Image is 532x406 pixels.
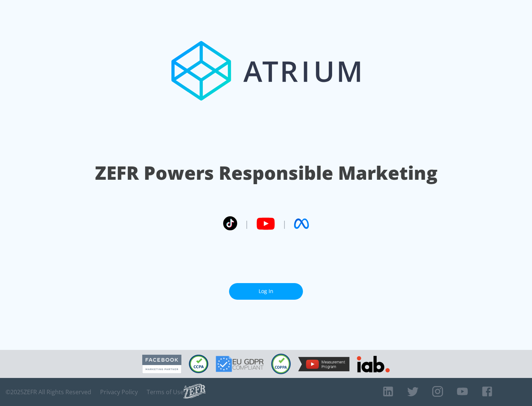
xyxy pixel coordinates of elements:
img: Facebook Marketing Partner [142,355,181,374]
img: CCPA Compliant [189,355,208,373]
h1: ZEFR Powers Responsible Marketing [95,160,437,186]
img: YouTube Measurement Program [298,357,349,371]
span: © 2025 ZEFR All Rights Reserved [6,388,91,396]
a: Terms of Use [147,388,184,396]
img: GDPR Compliant [216,356,264,372]
a: Log In [229,283,303,300]
span: | [245,218,249,229]
img: COPPA Compliant [271,354,291,374]
img: IAB [357,356,390,372]
a: Privacy Policy [100,388,138,396]
span: | [282,218,287,229]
